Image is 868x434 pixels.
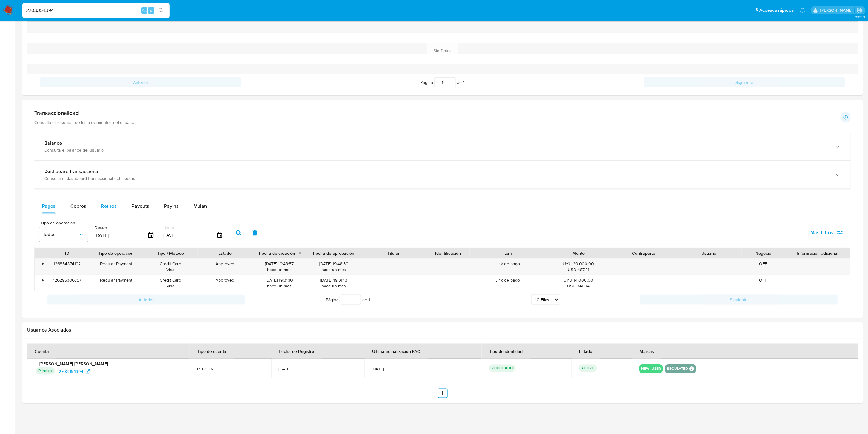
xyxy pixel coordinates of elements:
span: Alt [142,7,147,13]
p: gregorio.negri@mercadolibre.com [820,7,855,13]
span: s [150,7,152,13]
a: Salir [857,7,863,14]
span: 3.163.0 [855,14,865,19]
span: 1 [463,79,465,85]
span: Accesos rápidos [760,7,794,14]
input: Buscar usuario o caso... [22,6,170,14]
h2: Usuarios Asociados [27,327,858,333]
button: Anterior [40,77,241,87]
button: search-icon [155,6,167,15]
span: Página de [421,77,465,87]
button: Siguiente [644,77,845,87]
a: Notificaciones [800,8,805,13]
